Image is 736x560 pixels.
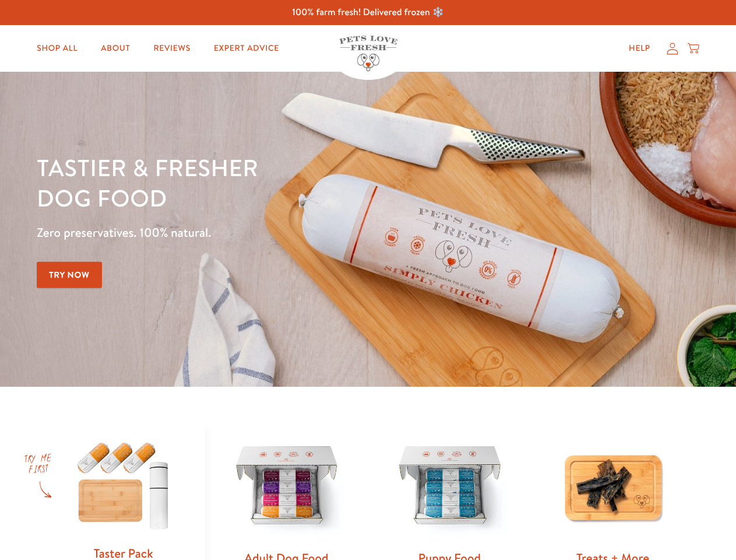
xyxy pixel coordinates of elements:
a: Shop All [27,37,87,60]
img: Pets Love Fresh [339,36,397,71]
a: Reviews [144,37,199,60]
p: Zero preservatives. 100% natural. [37,222,478,243]
a: Help [619,37,660,60]
a: Try Now [37,262,102,288]
a: About [91,37,139,60]
a: Expert Advice [205,37,288,60]
h1: Tastier & fresher dog food [37,152,478,213]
